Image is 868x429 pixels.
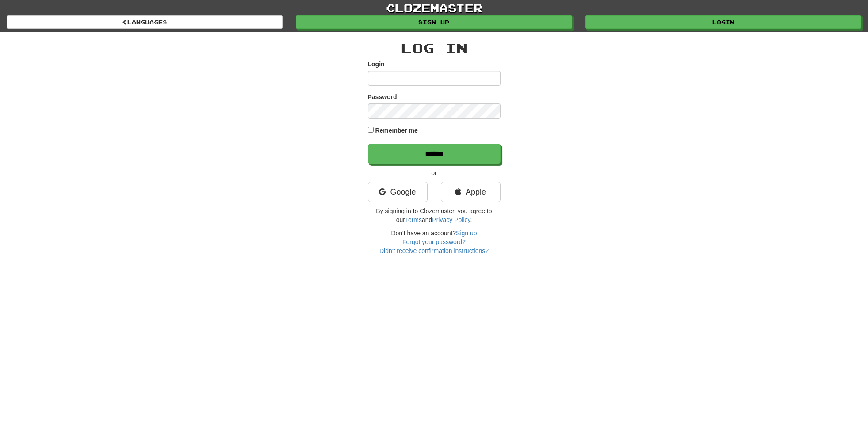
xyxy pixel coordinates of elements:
div: Don't have an account? [368,229,501,255]
a: Languages [7,15,283,29]
a: Forgot your password? [402,238,466,245]
a: Terms [405,216,422,223]
a: Sign up [456,230,477,237]
a: Login [585,15,861,29]
label: Login [368,60,385,69]
p: or [368,169,501,177]
a: Apple [441,182,501,202]
a: Sign up [296,15,572,29]
p: By signing in to Clozemaster, you agree to our and . [368,207,501,224]
label: Password [368,92,397,101]
a: Google [368,182,428,202]
a: Privacy Policy [432,216,470,223]
label: Remember me [375,126,418,135]
h2: Log In [368,41,501,55]
a: Didn't receive confirmation instructions? [379,247,489,254]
